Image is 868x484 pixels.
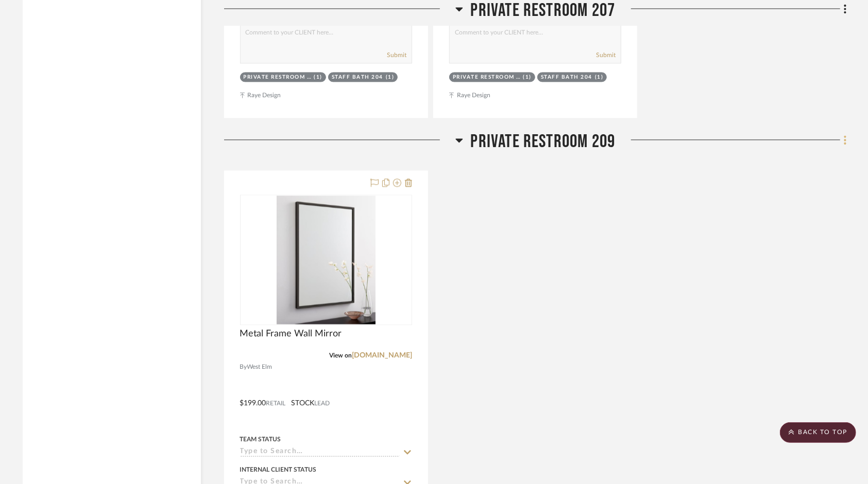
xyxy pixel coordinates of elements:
span: View on [329,352,352,358]
button: Submit [596,50,616,60]
div: (1) [523,74,532,81]
div: (1) [386,74,395,81]
div: Staff Bath 204 [541,74,592,81]
div: Internal Client Status [240,465,317,474]
div: (1) [314,74,322,81]
div: Private Restroom 207 [453,74,521,81]
a: [DOMAIN_NAME] [352,352,412,359]
div: Staff Bath 204 [332,74,383,81]
input: Type to Search… [240,447,400,457]
img: Metal Frame Wall Mirror [277,195,376,324]
scroll-to-top-button: BACK TO TOP [780,422,856,443]
span: Private Restroom 209 [471,131,616,153]
div: (1) [595,74,604,81]
span: By [240,362,247,372]
span: Metal Frame Wall Mirror [240,328,342,339]
div: Private Restroom 207 [244,74,312,81]
span: West Elm [247,362,273,372]
div: Team Status [240,435,281,444]
div: 0 [241,195,412,325]
button: Submit [387,50,406,60]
